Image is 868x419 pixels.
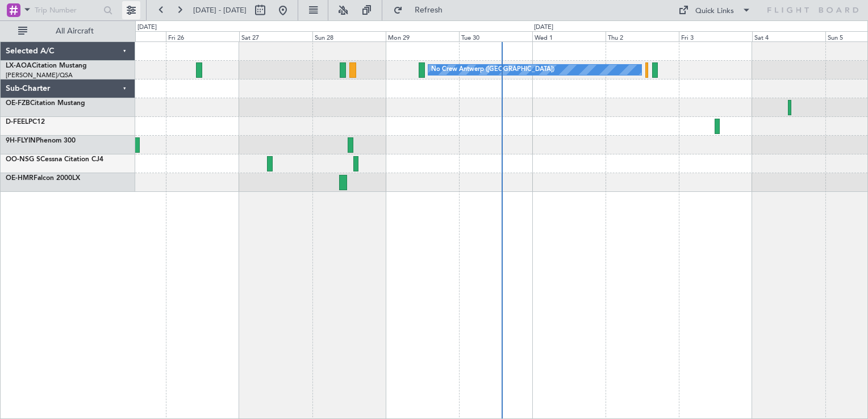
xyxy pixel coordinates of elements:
[312,31,386,41] div: Sun 28
[6,100,30,107] span: OE-FZB
[459,31,532,41] div: Tue 30
[6,175,34,182] span: OE-HMR
[673,1,757,19] button: Quick Links
[606,31,679,41] div: Thu 2
[6,71,73,79] a: [PERSON_NAME]/QSA
[193,5,247,15] span: [DATE] - [DATE]
[6,156,40,163] span: OO-NSG S
[679,31,752,41] div: Fri 3
[239,31,312,41] div: Sat 27
[388,1,456,19] button: Refresh
[166,31,239,41] div: Fri 26
[6,119,28,125] span: D-FEEL
[12,22,123,40] button: All Aircraft
[30,27,120,35] span: All Aircraft
[6,156,103,163] a: OO-NSG SCessna Citation CJ4
[431,61,554,78] div: No Crew Antwerp ([GEOGRAPHIC_DATA])
[35,2,100,19] input: Trip Number
[386,31,459,41] div: Mon 29
[6,62,32,69] span: LX-AOA
[752,31,825,41] div: Sat 4
[6,137,76,144] a: 9H-FLYINPhenom 300
[6,62,87,69] a: LX-AOACitation Mustang
[6,119,45,125] a: D-FEELPC12
[532,31,606,41] div: Wed 1
[695,6,734,17] div: Quick Links
[6,137,36,144] span: 9H-FLYIN
[6,175,80,182] a: OE-HMRFalcon 2000LX
[6,100,85,107] a: OE-FZBCitation Mustang
[405,6,453,14] span: Refresh
[534,23,553,32] div: [DATE]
